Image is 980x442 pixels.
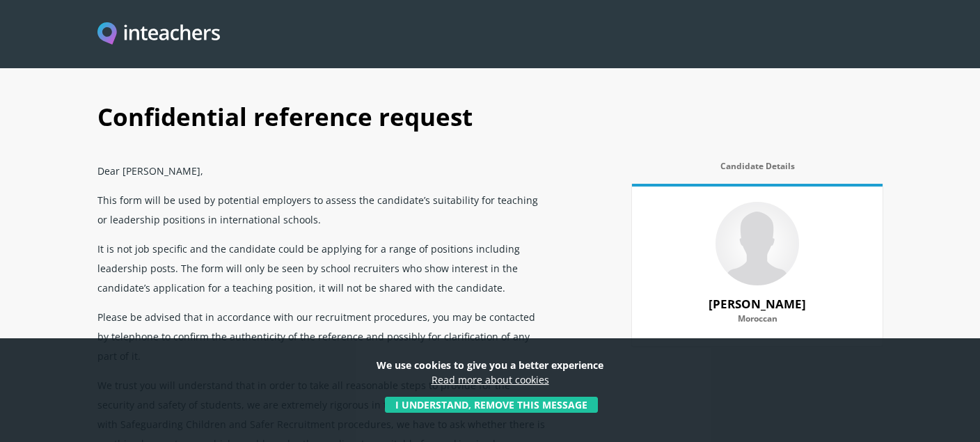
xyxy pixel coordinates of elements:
[97,156,548,185] p: Dear [PERSON_NAME],
[97,234,548,302] p: It is not job specific and the candidate could be applying for a range of positions including lea...
[632,161,883,180] label: Candidate Details
[97,185,548,234] p: This form will be used by potential employers to assess the candidate’s suitability for teaching ...
[97,22,220,47] img: Inteachers
[377,358,603,372] strong: We use cookies to give you a better experience
[432,373,549,386] a: Read more about cookies
[97,302,548,370] p: Please be advised that in accordance with our recruitment procedures, you may be contacted by tel...
[649,314,866,332] label: Moroccan
[716,202,799,285] img: 80187
[97,88,883,156] h1: Confidential reference request
[385,397,598,413] button: I understand, remove this message
[97,22,220,47] a: Visit this site's homepage
[709,296,806,312] strong: [PERSON_NAME]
